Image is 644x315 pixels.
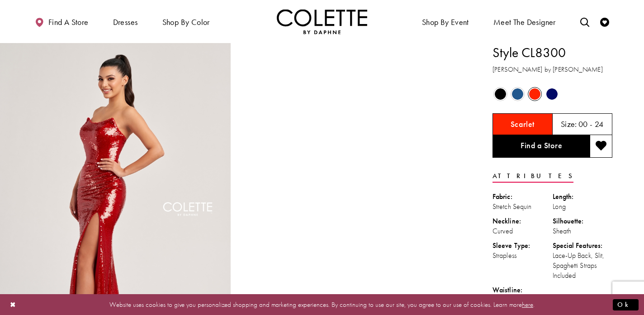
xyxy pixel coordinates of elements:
h3: [PERSON_NAME] by [PERSON_NAME] [492,64,612,75]
a: Find a Store [492,135,590,158]
div: Lace-Up Back, Slit, Spaghetti Straps Included [553,251,613,281]
a: Attributes [492,170,573,183]
div: Fabric: [492,192,553,202]
h1: Style CL8300 [492,43,612,62]
div: Special Features: [553,241,613,251]
div: Curved [492,226,553,236]
div: Black [492,86,508,102]
a: here [522,300,533,309]
div: Strapless [492,251,553,261]
button: Close Dialog [5,296,21,312]
div: Sleeve Type: [492,241,553,251]
div: Ocean Blue [510,86,526,102]
div: Silhouette: [553,216,613,226]
div: Stretch Sequin [492,202,553,212]
div: Neckline: [492,216,553,226]
div: Sapphire [544,86,560,102]
button: Add to wishlist [590,135,612,158]
div: Length: [553,192,613,202]
span: Size: [561,119,577,129]
div: Scarlet [527,86,543,102]
div: Long [553,202,613,212]
video: Style CL8300 Colette by Daphne #1 autoplay loop mute video [235,43,466,159]
h5: 00 - 24 [578,120,604,129]
div: Waistline: [492,285,553,295]
div: Sheath [553,226,613,236]
div: Product color controls state depends on size chosen [492,85,612,102]
button: Submit Dialog [613,299,639,310]
p: Website uses cookies to give you personalized shopping and marketing experiences. By continuing t... [65,298,579,310]
h5: Chosen color [511,120,535,129]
